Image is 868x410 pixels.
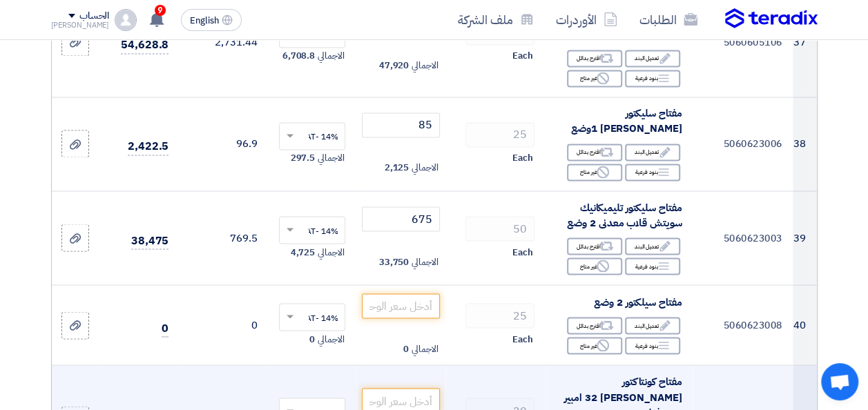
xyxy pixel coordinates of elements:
[465,303,534,328] input: RFQ_STEP1.ITEMS.2.AMOUNT_TITLE
[567,144,622,161] div: اقترح بدائل
[318,49,344,63] span: الاجمالي
[545,3,628,36] a: الأوردرات
[379,255,409,269] span: 33,750
[190,16,219,26] span: English
[121,37,168,54] span: 54,628.8
[379,59,409,72] span: 47,920
[282,49,315,63] span: 6,708.8
[693,97,793,191] td: 5060623006
[180,97,268,191] td: 96.9
[821,363,858,400] div: Open chat
[279,216,345,244] ng-select: VAT
[447,3,545,36] a: ملف الشركة
[318,245,344,259] span: الاجمالي
[181,9,242,31] button: English
[412,59,438,72] span: الاجمالي
[128,138,168,155] span: 2,422.5
[403,342,409,355] span: 0
[465,216,534,241] input: RFQ_STEP1.ITEMS.2.AMOUNT_TITLE
[693,191,793,284] td: 5060623003
[725,8,818,29] img: Teradix logo
[512,151,533,165] span: Each
[155,5,166,16] span: 9
[318,151,344,165] span: الاجمالي
[793,191,816,284] td: 39
[625,50,680,67] div: تعديل البند
[567,257,622,275] div: غير متاح
[279,303,345,331] ng-select: VAT
[291,151,316,165] span: 297.5
[309,332,315,346] span: 0
[594,294,682,309] span: مفتاح سيلكتور 2 وضع
[465,122,534,147] input: RFQ_STEP1.ITEMS.2.AMOUNT_TITLE
[567,199,682,231] span: مفتاح سليكتور تليميكانيك سويتش قلاب معدنى 2 وضع
[279,122,345,150] ng-select: VAT
[291,245,316,259] span: 4,725
[512,49,533,63] span: Each
[115,9,137,31] img: profile_test.png
[625,70,680,87] div: بنود فرعية
[625,257,680,275] div: بنود فرعية
[567,50,622,67] div: اقترح بدائل
[180,284,268,365] td: 0
[793,97,816,191] td: 38
[625,337,680,354] div: بنود فرعية
[180,191,268,284] td: 769.5
[362,113,439,137] input: أدخل سعر الوحدة
[412,161,438,175] span: الاجمالي
[567,337,622,354] div: غير متاح
[625,317,680,334] div: تعديل البند
[51,21,110,29] div: [PERSON_NAME]
[625,237,680,255] div: تعديل البند
[625,144,680,161] div: تعديل البند
[79,10,109,22] div: الحساب
[793,284,816,365] td: 40
[162,320,168,337] span: 0
[512,245,533,259] span: Each
[318,332,344,346] span: الاجمالي
[693,284,793,365] td: 5060623008
[625,164,680,181] div: بنود فرعية
[362,206,439,231] input: أدخل سعر الوحدة
[567,70,622,87] div: غير متاح
[567,164,622,181] div: غير متاح
[385,161,409,175] span: 2,125
[567,237,622,255] div: اقترح بدائل
[567,317,622,334] div: اقترح بدائل
[512,332,533,346] span: Each
[571,106,682,137] span: مفتاح سليكتور [PERSON_NAME] 1وضع
[412,255,438,269] span: الاجمالي
[131,232,168,249] span: 38,475
[628,3,708,36] a: الطلبات
[412,342,438,355] span: الاجمالي
[362,293,439,318] input: أدخل سعر الوحدة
